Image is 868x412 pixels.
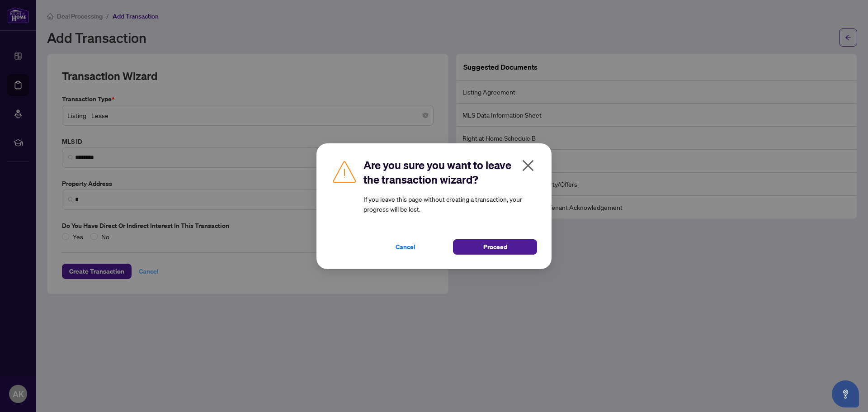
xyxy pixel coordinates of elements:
[521,158,535,173] span: close
[396,240,415,254] span: Cancel
[363,158,537,187] h2: Are you sure you want to leave the transaction wizard?
[363,239,448,255] button: Cancel
[483,240,507,254] span: Proceed
[453,239,537,255] button: Proceed
[832,380,859,407] button: Open asap
[363,194,537,214] article: If you leave this page without creating a transaction, your progress will be lost.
